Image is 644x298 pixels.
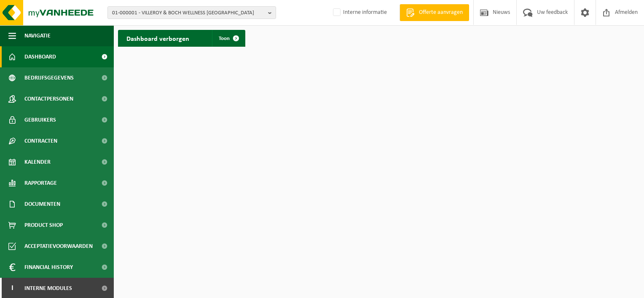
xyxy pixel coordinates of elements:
[118,30,198,46] h2: Dashboard verborgen
[219,36,230,41] span: Toon
[107,6,276,19] button: 01-000001 - VILLEROY & BOCH WELLNESS [GEOGRAPHIC_DATA]
[417,8,465,17] span: Offerte aanvragen
[24,152,51,173] span: Kalender
[24,194,60,215] span: Documenten
[112,7,265,19] span: 01-000001 - VILLEROY & BOCH WELLNESS [GEOGRAPHIC_DATA]
[331,6,387,19] label: Interne informatie
[24,25,51,46] span: Navigatie
[24,67,74,88] span: Bedrijfsgegevens
[24,173,57,194] span: Rapportage
[24,236,93,257] span: Acceptatievoorwaarden
[24,130,57,152] span: Contracten
[24,215,63,236] span: Product Shop
[212,30,244,47] a: Toon
[24,109,56,130] span: Gebruikers
[24,257,73,278] span: Financial History
[24,46,56,67] span: Dashboard
[400,4,469,21] a: Offerte aanvragen
[24,88,73,109] span: Contactpersonen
